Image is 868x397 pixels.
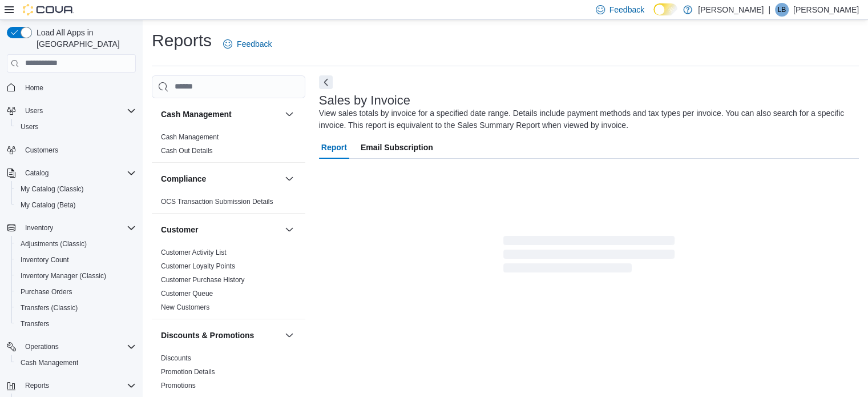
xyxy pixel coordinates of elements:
span: Feedback [609,4,644,15]
input: Dark Mode [653,3,677,15]
a: Customer Activity List [161,248,227,256]
div: Compliance [152,195,305,213]
span: Inventory Manager (Classic) [21,271,106,280]
a: Adjustments (Classic) [16,237,91,251]
button: Compliance [282,172,296,186]
button: Users [11,119,140,135]
a: Transfers [16,317,54,331]
span: New Customers [161,303,209,312]
span: Discounts [161,354,191,363]
span: Transfers (Classic) [16,301,136,315]
a: Transfers (Classic) [16,301,82,315]
button: Inventory [21,221,58,235]
button: Operations [2,339,140,355]
a: Customer Loyalty Points [161,262,235,270]
a: OCS Transaction Submission Details [161,198,273,206]
span: Users [16,120,136,134]
span: Cash Management [161,133,219,142]
a: Customers [21,143,63,157]
span: Customer Activity List [161,248,227,257]
span: Promotion Details [161,367,215,376]
span: Customer Purchase History [161,275,245,284]
button: Home [2,79,140,96]
button: My Catalog (Classic) [11,181,140,197]
span: Inventory [21,221,136,235]
div: Customer [152,246,305,319]
p: [PERSON_NAME] [793,3,859,17]
button: Operations [21,340,63,354]
button: Compliance [161,173,280,185]
button: Discounts & Promotions [282,328,296,342]
span: Users [21,122,38,131]
button: Cash Management [161,109,280,120]
button: Inventory Manager (Classic) [11,268,140,284]
a: Cash Out Details [161,147,213,155]
a: Inventory Manager (Classic) [16,269,111,283]
h3: Customer [161,224,198,235]
span: My Catalog (Beta) [16,198,136,212]
button: Next [319,75,333,89]
a: Cash Management [16,356,83,370]
button: Transfers (Classic) [11,300,140,316]
div: View sales totals by invoice for a specified date range. Details include payment methods and tax ... [319,107,853,131]
span: Transfers (Classic) [21,303,78,312]
a: My Catalog (Beta) [16,198,80,212]
a: Customer Purchase History [161,276,245,284]
span: OCS Transaction Submission Details [161,197,273,206]
a: Purchase Orders [16,285,77,299]
span: Purchase Orders [21,287,72,296]
a: Promotions [161,382,196,390]
a: My Catalog (Classic) [16,182,88,196]
button: Cash Management [11,355,140,371]
span: My Catalog (Classic) [16,182,136,196]
button: Customers [2,142,140,158]
span: Transfers [21,319,49,328]
span: Promotions [161,381,196,390]
a: New Customers [161,303,209,311]
h3: Cash Management [161,109,232,120]
span: LB [778,3,786,17]
a: Cash Management [161,133,219,141]
span: Home [25,83,43,93]
span: Adjustments (Classic) [21,239,87,248]
button: Purchase Orders [11,284,140,300]
button: Discounts & Promotions [161,330,280,341]
span: Feedback [237,38,272,50]
p: [PERSON_NAME] [698,3,764,17]
button: Reports [2,378,140,394]
button: Inventory Count [11,252,140,268]
span: Operations [21,340,136,354]
span: Customer Loyalty Points [161,262,235,271]
span: Purchase Orders [16,285,136,299]
a: Customer Queue [161,290,213,298]
button: Customer [282,223,296,236]
button: Customer [161,224,280,235]
a: Feedback [219,33,276,55]
span: Customers [21,143,136,157]
button: Adjustments (Classic) [11,236,140,252]
h1: Reports [152,29,212,52]
span: Home [21,81,136,95]
span: Catalog [25,169,49,178]
button: Catalog [21,166,53,180]
button: Users [2,103,140,119]
a: Promotion Details [161,368,215,376]
span: Inventory Count [16,253,136,267]
h3: Compliance [161,173,206,185]
span: Inventory Count [21,255,69,264]
span: Customer Queue [161,289,213,298]
button: Transfers [11,316,140,332]
span: My Catalog (Beta) [21,200,76,210]
span: Catalog [21,166,136,180]
a: Discounts [161,354,191,362]
span: Cash Management [16,356,136,370]
p: | [768,3,770,17]
span: Cash Out Details [161,146,213,155]
span: Transfers [16,317,136,331]
span: My Catalog (Classic) [21,185,84,194]
div: Laura Burns [775,3,789,17]
span: Load All Apps in [GEOGRAPHIC_DATA] [32,27,136,50]
a: Home [21,81,48,95]
h3: Discounts & Promotions [161,330,254,341]
span: Email Subscription [361,136,433,159]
